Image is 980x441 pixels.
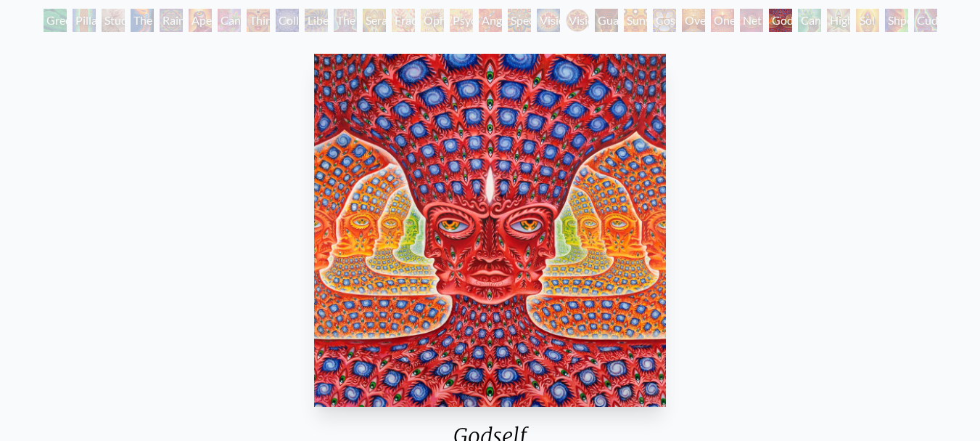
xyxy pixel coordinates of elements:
div: Cuddle [914,9,937,32]
div: Liberation Through Seeing [305,9,328,32]
div: Study for the Great Turn [102,9,125,32]
div: Rainbow Eye Ripple [160,9,183,32]
div: Green Hand [44,9,67,32]
div: Fractal Eyes [392,9,415,32]
div: Collective Vision [276,9,299,32]
div: The Seer [334,9,357,32]
div: Vision [PERSON_NAME] [566,9,589,32]
div: Vision Crystal [537,9,560,32]
div: Sol Invictus [856,9,879,32]
div: Spectral Lotus [508,9,531,32]
div: Third Eye Tears of Joy [247,9,270,32]
div: Pillar of Awareness [73,9,96,32]
div: Aperture [189,9,212,32]
div: The Torch [131,9,154,32]
div: Cosmic Elf [653,9,676,32]
div: Angel Skin [479,9,502,32]
div: One [711,9,734,32]
div: Sunyata [624,9,647,32]
div: Oversoul [682,9,705,32]
div: Cannabis Sutra [218,9,241,32]
div: Godself [769,9,792,32]
div: Net of Being [740,9,763,32]
div: Ophanic Eyelash [421,9,444,32]
img: Godself-2012-Alex-Grey-watermarked.jpeg [314,54,665,407]
div: Higher Vision [827,9,850,32]
div: Seraphic Transport Docking on the Third Eye [363,9,386,32]
div: Guardian of Infinite Vision [595,9,618,32]
div: Cannafist [798,9,821,32]
div: Shpongled [885,9,908,32]
div: Psychomicrograph of a Fractal Paisley Cherub Feather Tip [450,9,473,32]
